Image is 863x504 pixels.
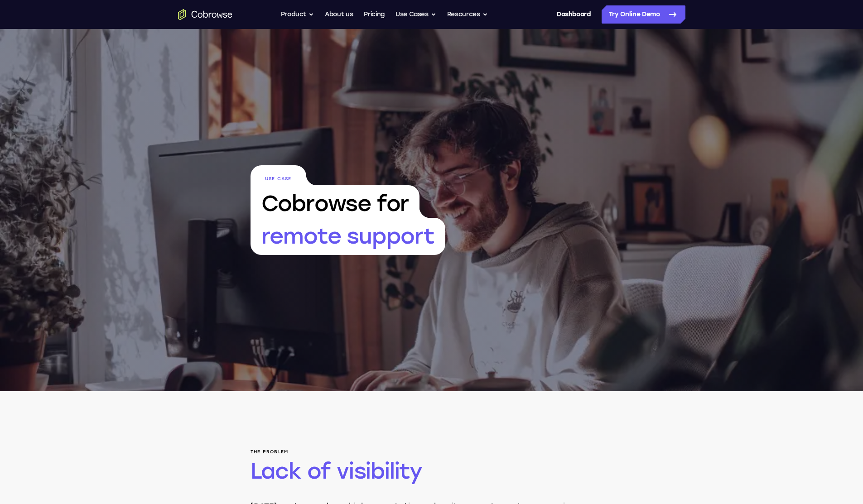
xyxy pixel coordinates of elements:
[251,185,420,218] span: Cobrowse for
[602,5,685,24] a: Try Online Demo
[251,456,613,485] h2: Lack of visibility
[251,165,306,185] span: Use Case
[325,5,353,24] a: About us
[281,5,314,24] button: Product
[395,5,436,24] button: Use Cases
[251,449,613,455] span: The problem
[557,5,591,24] a: Dashboard
[447,5,488,24] button: Resources
[178,9,232,20] a: Go to the home page
[364,5,385,24] a: Pricing
[251,218,445,255] span: remote support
